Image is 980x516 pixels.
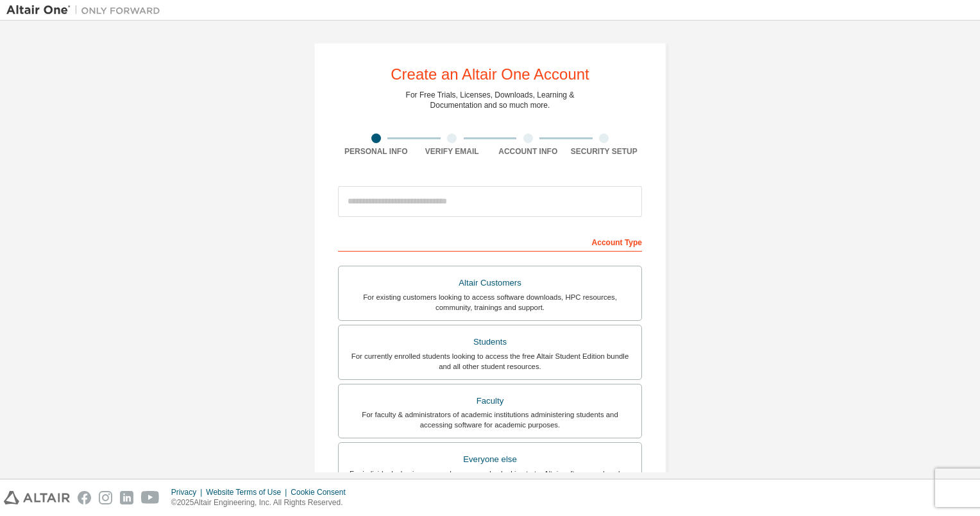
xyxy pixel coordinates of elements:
[206,487,291,497] div: Website Terms of Use
[566,146,643,157] div: Security Setup
[120,491,133,504] img: linkedin.svg
[78,491,91,504] img: facebook.svg
[391,67,589,82] div: Create an Altair One Account
[338,146,414,157] div: Personal Info
[346,274,634,292] div: Altair Customers
[346,451,634,469] div: Everyone else
[99,491,112,504] img: instagram.svg
[346,292,634,313] div: For existing customers looking to access software downloads, HPC resources, community, trainings ...
[490,146,566,157] div: Account Info
[346,409,634,430] div: For faculty & administrators of academic institutions administering students and accessing softwa...
[141,491,160,504] img: youtube.svg
[346,333,634,351] div: Students
[4,491,70,504] img: altair_logo.svg
[346,469,634,489] div: For individuals, businesses and everyone else looking to try Altair software and explore our prod...
[338,231,642,252] div: Account Type
[346,351,634,372] div: For currently enrolled students looking to access the free Altair Student Edition bundle and all ...
[291,487,353,497] div: Cookie Consent
[6,4,167,17] img: Altair One
[171,497,353,508] p: © 2025 Altair Engineering, Inc. All Rights Reserved.
[171,487,206,497] div: Privacy
[346,392,634,410] div: Faculty
[414,146,491,157] div: Verify Email
[406,90,575,110] div: For Free Trials, Licenses, Downloads, Learning & Documentation and so much more.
